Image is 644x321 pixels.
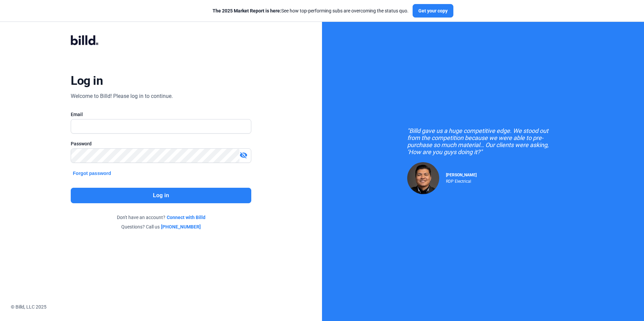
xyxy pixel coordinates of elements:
a: Connect with Billd [167,214,205,221]
div: Email [71,111,251,118]
span: [PERSON_NAME] [446,173,477,177]
button: Forgot password [71,170,113,177]
div: "Billd gave us a huge competitive edge. We stood out from the competition because we were able to... [407,127,559,155]
div: See how top-performing subs are overcoming the status quo. [213,7,409,14]
span: The 2025 Market Report is here: [213,8,281,13]
mat-icon: visibility_off [239,151,248,159]
div: Don't have an account? [71,214,251,221]
button: Get your copy [413,4,453,17]
button: Log in [71,188,251,203]
div: Password [71,140,251,147]
div: RDP Electrical [446,177,477,184]
div: Questions? Call us [71,223,251,230]
img: Raul Pacheco [407,162,439,194]
a: [PHONE_NUMBER] [161,223,201,230]
div: Welcome to Billd! Please log in to continue. [71,92,173,100]
div: Log in [71,73,103,88]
